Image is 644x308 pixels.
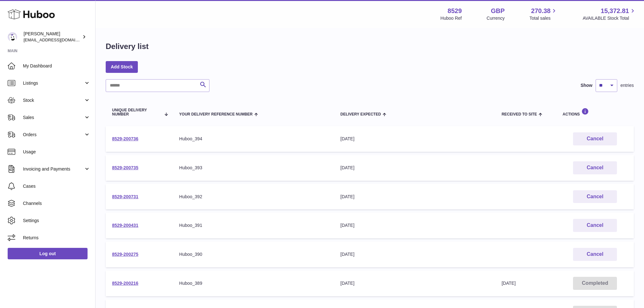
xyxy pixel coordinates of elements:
div: Huboo_391 [179,222,328,228]
div: [DATE] [340,222,489,228]
strong: 8529 [448,7,462,15]
div: [DATE] [340,280,489,286]
a: Log out [8,248,88,259]
button: Cancel [573,190,617,203]
span: Orders [23,132,84,138]
div: Huboo_393 [179,165,328,171]
div: Huboo_389 [179,280,328,286]
div: Actions [563,108,627,116]
span: My Dashboard [23,63,90,69]
div: [DATE] [340,136,489,142]
a: 8529-200736 [112,136,138,141]
div: Huboo_392 [179,194,328,200]
span: Sales [23,115,84,121]
span: Unique Delivery Number [112,108,161,116]
button: Cancel [573,161,617,174]
button: Cancel [573,132,617,145]
button: Cancel [573,248,617,261]
a: 8529-200735 [112,165,138,170]
span: Invoicing and Payments [23,166,84,172]
span: [DATE] [502,281,516,286]
label: Show [581,82,592,88]
div: Huboo_390 [179,251,328,257]
span: Returns [23,235,90,241]
div: [DATE] [340,251,489,257]
span: Stock [23,97,84,103]
a: 8529-200731 [112,194,138,199]
div: Huboo_394 [179,136,328,142]
span: 15,372.81 [601,7,629,15]
span: AVAILABLE Stock Total [583,15,636,21]
span: entries [620,82,634,88]
span: Listings [23,80,84,86]
a: 270.38 Total sales [529,7,558,21]
a: 15,372.81 AVAILABLE Stock Total [583,7,636,21]
span: Channels [23,200,90,206]
span: Settings [23,218,90,224]
span: Total sales [529,15,558,21]
div: [DATE] [340,194,489,200]
span: Received to Site [502,112,537,116]
a: Add Stock [106,61,138,73]
h1: Delivery list [106,41,149,52]
img: admin@redgrass.ch [8,32,17,42]
div: [DATE] [340,165,489,171]
a: 8529-200216 [112,281,138,286]
strong: GBP [491,7,505,15]
span: Your Delivery Reference Number [179,112,253,116]
span: [EMAIL_ADDRESS][DOMAIN_NAME] [24,37,94,42]
span: Cases [23,183,90,189]
a: 8529-200431 [112,223,138,228]
button: Cancel [573,219,617,232]
div: Huboo Ref [441,15,462,21]
span: Usage [23,149,90,155]
span: 270.38 [531,7,550,15]
div: Currency [487,15,505,21]
a: 8529-200275 [112,252,138,257]
span: Delivery Expected [340,112,381,116]
div: [PERSON_NAME] [24,31,81,43]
